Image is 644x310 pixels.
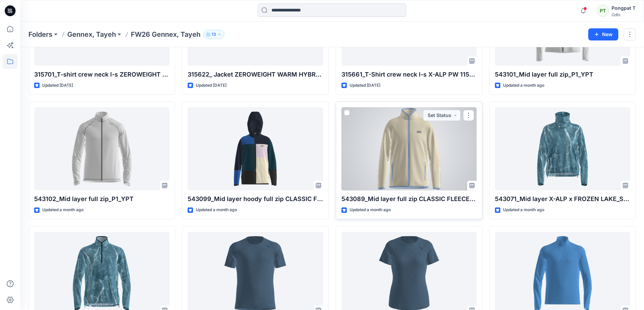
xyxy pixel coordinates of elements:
p: Updated a month ago [42,206,84,214]
p: Updated [DATE] [196,82,226,89]
button: 13 [203,30,224,39]
p: 315701_T-shirt crew neck l-s ZEROWEIGHT CHILL-TEC_SMS_3D [34,70,169,79]
p: 543089_Mid layer full zip CLASSIC FLEECE KIDS_SMS_3D [341,194,477,204]
a: 543071_Mid layer X-ALP x FROZEN LAKE_SMS_3D [495,107,630,191]
p: 13 [212,31,216,38]
div: Odlo [612,12,636,17]
p: 543099_Mid layer hoody full zip CLASSIC FLEECE HOODY KIDS_SMS_3D [188,194,323,204]
p: 315622_ Jacket ZEROWEIGHT WARM HYBRID_SMS_3D [188,70,323,79]
p: Updated a month ago [503,82,544,89]
div: Pongpat T [612,4,636,12]
p: 543102_Mid layer full zip_P1_YPT [34,194,169,204]
p: 543101_Mid layer full zip_P1_YPT [495,70,630,79]
a: 543102_Mid layer full zip_P1_YPT [34,107,169,191]
p: Updated [DATE] [42,82,73,89]
div: PT [597,5,609,17]
a: 543089_Mid layer full zip CLASSIC FLEECE KIDS_SMS_3D [341,107,477,191]
button: New [588,28,618,40]
p: Updated a month ago [350,206,391,214]
p: 543071_Mid layer X-ALP x FROZEN LAKE_SMS_3D [495,194,630,204]
a: Folders [28,30,52,39]
p: Updated [DATE] [350,82,380,89]
p: FW26 Gennex, Tayeh [131,30,200,39]
p: 315661_T-Shirt crew neck l-s X-ALP PW 115_SMS_3D [341,70,477,79]
p: Updated a month ago [196,206,237,214]
p: Updated a month ago [503,206,544,214]
a: 543099_Mid layer hoody full zip CLASSIC FLEECE HOODY KIDS_SMS_3D [188,107,323,191]
a: Gennex, Tayeh [67,30,116,39]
